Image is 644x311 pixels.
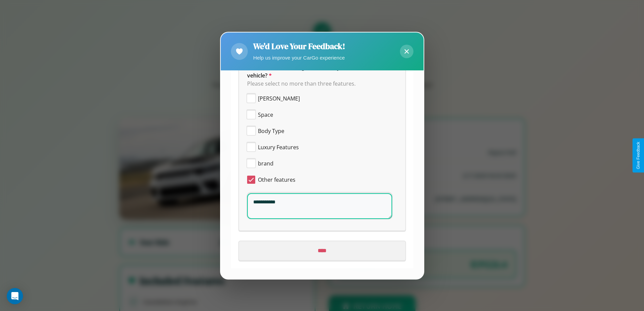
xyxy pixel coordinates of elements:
span: Luxury Features [258,143,299,151]
span: Other features [258,176,295,184]
span: Space [258,111,273,119]
span: Body Type [258,127,284,135]
p: Help us improve your CarGo experience [253,53,345,62]
span: Which of the following features do you value the most in a vehicle? [247,64,398,79]
span: [PERSON_NAME] [258,94,300,103]
span: brand [258,159,273,168]
span: Please select no more than three features. [247,80,356,87]
div: Open Intercom Messenger [7,288,23,304]
div: Give Feedback [636,142,641,169]
h2: We'd Love Your Feedback! [253,41,345,52]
